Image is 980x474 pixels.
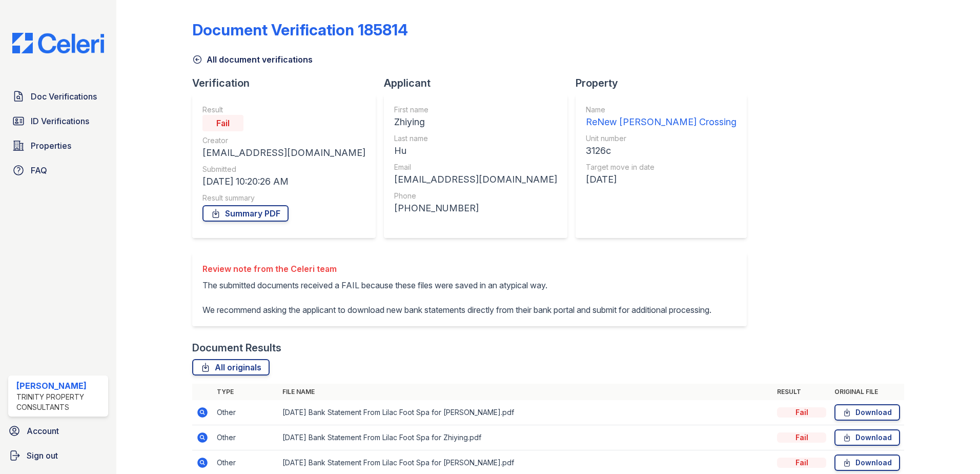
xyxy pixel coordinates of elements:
div: Submitted [202,164,365,174]
div: Applicant [384,76,576,90]
a: Name ReNew [PERSON_NAME] Crossing [586,105,737,129]
a: Download [834,455,900,471]
div: Last name [394,133,557,144]
div: Result summary [202,193,365,203]
a: Account [4,421,112,441]
a: FAQ [8,160,108,181]
div: 3126c [586,144,737,158]
div: Document Verification 185814 [192,21,408,39]
div: Fail [777,432,826,443]
div: Name [586,105,737,115]
p: The submitted documents received a FAIL because these files were saved in an atypical way. We rec... [202,279,711,316]
div: Zhiying [394,115,557,129]
div: Phone [394,191,557,201]
a: Download [834,404,900,421]
div: [EMAIL_ADDRESS][DOMAIN_NAME] [394,172,557,187]
div: ReNew [PERSON_NAME] Crossing [586,115,737,129]
td: [DATE] Bank Statement From Lilac Foot Spa for [PERSON_NAME].pdf [278,400,773,425]
a: All document verifications [192,53,313,66]
div: Fail [202,115,243,131]
a: Sign out [4,445,112,466]
th: Type [213,384,278,400]
div: Email [394,162,557,172]
a: Summary PDF [202,205,289,222]
span: Account [27,425,59,437]
td: Other [213,425,278,450]
div: Fail [777,407,826,418]
div: Review note from the Celeri team [202,263,711,275]
div: Fail [777,458,826,468]
a: All originals [192,359,270,376]
th: Result [773,384,830,400]
div: Hu [394,144,557,158]
div: Trinity Property Consultants [16,392,104,412]
iframe: chat widget [937,433,970,464]
div: [PHONE_NUMBER] [394,201,557,215]
div: Result [202,105,365,115]
span: FAQ [31,164,47,176]
div: [PERSON_NAME] [16,380,104,392]
div: Document Results [192,341,281,355]
th: File name [278,384,773,400]
div: Verification [192,76,384,90]
div: Property [576,76,755,90]
div: [DATE] [586,172,737,187]
div: [EMAIL_ADDRESS][DOMAIN_NAME] [202,146,365,160]
img: CE_Logo_Blue-a8612792a0a2168367f1c8372b55b34899dd931a85d93a1a3d3e32e68fde9ad4.png [4,33,112,53]
div: Creator [202,135,365,146]
div: Unit number [586,133,737,144]
span: Doc Verifications [31,90,97,103]
a: Download [834,429,900,446]
div: [DATE] 10:20:26 AM [202,174,365,189]
a: Doc Verifications [8,86,108,107]
div: Target move in date [586,162,737,172]
span: Properties [31,140,71,152]
th: Original file [830,384,904,400]
a: Properties [8,135,108,156]
td: Other [213,400,278,425]
td: [DATE] Bank Statement From Lilac Foot Spa for Zhiying.pdf [278,425,773,450]
a: ID Verifications [8,111,108,131]
div: First name [394,105,557,115]
span: Sign out [27,449,58,462]
span: ID Verifications [31,115,89,127]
